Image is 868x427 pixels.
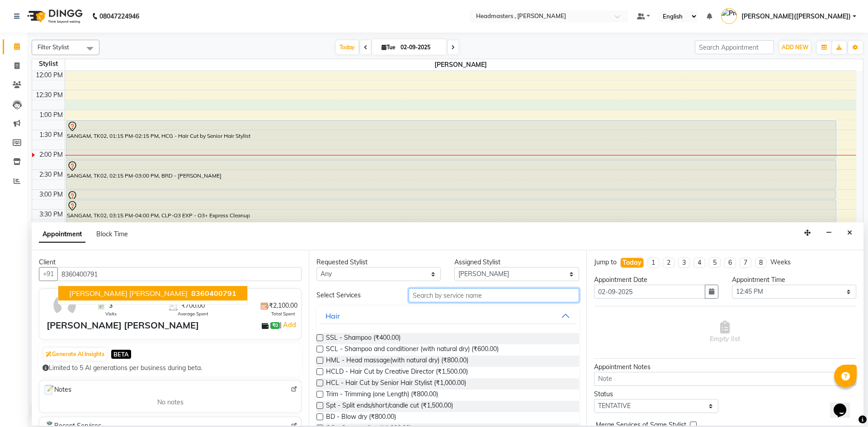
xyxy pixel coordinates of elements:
input: Search by Name/Mobile/Email/Code [57,267,302,281]
input: 2025-09-02 [398,41,443,54]
span: Empty list [710,321,740,344]
div: SANGAM, TK02, 03:15 PM-04:00 PM, CLP-O3 EXP - O3+ Express Cleanup [66,200,836,229]
div: Assigned Stylist [454,258,579,267]
div: Appointment Time [732,275,856,285]
span: HCLD - Hair Cut by Creative Director (₹1,500.00) [326,367,468,378]
span: ₹0 [270,322,280,329]
button: Close [843,226,856,240]
span: Average Spent [178,310,208,317]
li: 2 [663,258,675,268]
li: 8 [755,258,767,268]
div: Stylist [32,59,65,69]
div: SANGAM, TK02, 02:15 PM-03:00 PM, BRD - [PERSON_NAME] [66,160,836,189]
span: [PERSON_NAME] [65,59,857,70]
img: Pramod gupta(shaurya) [721,8,737,24]
button: +91 [39,267,58,281]
div: 2:30 PM [38,170,65,179]
a: Add [282,319,297,330]
span: Visits [105,310,117,317]
span: Today [336,40,359,54]
span: Notes [43,384,71,396]
div: 12:00 PM [34,70,65,80]
input: Search by service name [409,288,579,302]
li: 1 [647,258,659,268]
div: Hair [325,310,340,321]
span: Total Spent [271,310,295,317]
div: Appointment Date [594,275,718,285]
div: 1:00 PM [38,110,65,120]
img: avatar [52,292,78,319]
div: SANGAM, TK02, 01:15 PM-02:15 PM, HCG - Hair Cut by Senior Hair Stylist [66,121,836,159]
span: 8360400791 [191,289,236,298]
span: SCL - Shampoo and conditioner (with natural dry) (₹600.00) [326,344,499,356]
span: No notes [157,398,184,407]
b: 08047224946 [99,4,139,29]
span: Trim - Trimming (one Length) (₹800.00) [326,389,438,401]
span: Appointment [39,226,85,243]
span: Filter Stylist [38,43,69,51]
input: yyyy-mm-dd [594,285,705,299]
span: HCL - Hair Cut by Senior Hair Stylist (₹1,000.00) [326,378,466,389]
div: Status [594,389,718,399]
li: 3 [678,258,690,268]
span: [PERSON_NAME] [PERSON_NAME] [69,289,188,298]
button: Hair [320,308,575,324]
div: 1:30 PM [38,130,65,140]
div: 12:30 PM [34,90,65,100]
li: 4 [693,258,705,268]
span: HML - Head massage(with natural dry) (₹800.00) [326,356,468,367]
div: [PERSON_NAME] [PERSON_NAME] [47,319,199,332]
span: BETA [111,350,131,358]
div: 3:30 PM [38,210,65,219]
div: 2:00 PM [38,150,65,160]
li: 7 [740,258,751,268]
div: Limited to 5 AI generations per business during beta. [42,363,298,373]
div: SANGAM, TK02, 03:00 PM-03:15 PM, O3-MSK-DTAN - D-Tan Pack [66,190,836,199]
span: Tue [379,44,398,51]
span: [PERSON_NAME]([PERSON_NAME]) [741,12,851,21]
iframe: chat widget [830,391,859,418]
span: 3 [109,301,113,310]
button: ADD NEW [779,41,811,54]
li: 6 [724,258,736,268]
span: Spt - Split ends/short/candle cut (₹1,500.00) [326,401,453,412]
div: Today [623,258,642,267]
span: BD - Blow dry (₹800.00) [326,412,396,423]
input: Search Appointment [695,40,774,54]
img: logo [23,4,85,29]
button: Generate AI Insights [43,348,107,361]
span: SSL - Shampoo (₹400.00) [326,333,401,344]
span: ₹700.00 [181,301,205,310]
span: ADD NEW [782,44,808,51]
div: Client [39,258,302,267]
li: 5 [709,258,721,268]
div: Appointment Notes [594,362,856,372]
span: Block Time [96,230,128,238]
div: Requested Stylist [316,258,441,267]
div: Jump to [594,258,617,267]
div: Select Services [310,291,401,300]
div: Weeks [770,258,791,267]
div: 3:00 PM [38,190,65,199]
span: ₹2,100.00 [269,301,297,310]
span: | [280,319,297,330]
